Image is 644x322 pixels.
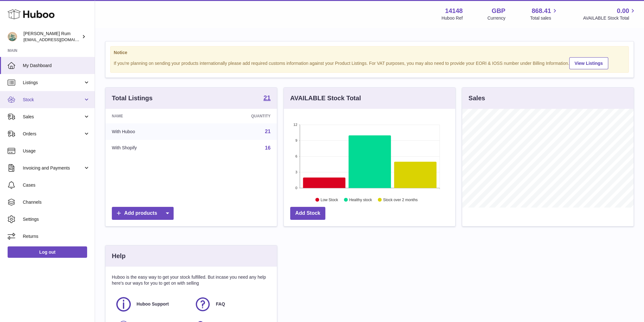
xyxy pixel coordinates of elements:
div: Huboo Ref [442,15,463,21]
h3: Sales [469,94,485,102]
div: If you're planning on sending your products internationally please add required customs informati... [114,56,625,69]
span: FAQ [216,301,225,307]
h3: Total Listings [112,94,153,102]
span: Channels [23,199,90,205]
div: [PERSON_NAME] Rum [23,31,80,43]
h3: Help [112,252,125,260]
strong: GBP [492,7,505,15]
text: 6 [295,154,297,158]
a: Log out [8,246,87,258]
a: 868.41 Total sales [530,7,558,21]
span: Stock [23,97,83,103]
td: With Huboo [105,123,198,140]
text: 0 [295,186,297,190]
strong: Notice [114,50,625,56]
a: Huboo Support [115,296,188,313]
img: mail@bartirum.wales [8,32,17,41]
span: Sales [23,114,83,120]
h3: AVAILABLE Stock Total [290,94,361,102]
a: FAQ [194,296,267,313]
a: 16 [265,145,271,151]
p: Huboo is the easy way to get your stock fulfilled. But incase you need any help here's our ways f... [112,274,271,286]
span: Orders [23,131,83,137]
span: Total sales [530,15,558,21]
span: Huboo Support [137,301,169,307]
span: Cases [23,182,90,188]
a: 0.00 AVAILABLE Stock Total [583,7,636,21]
span: Listings [23,80,83,86]
text: Healthy stock [349,198,372,202]
span: AVAILABLE Stock Total [583,15,636,21]
text: 9 [295,139,297,142]
span: 868.41 [532,7,551,15]
span: Usage [23,148,90,154]
span: 0.00 [617,7,629,15]
div: Currency [488,15,506,21]
a: 21 [264,95,271,102]
strong: 14148 [445,7,463,15]
a: View Listings [569,57,608,69]
td: With Shopify [105,140,198,156]
text: 3 [295,170,297,174]
a: Add Stock [290,207,325,220]
th: Quantity [198,109,277,123]
span: [EMAIL_ADDRESS][DOMAIN_NAME] [23,37,93,42]
span: Invoicing and Payments [23,165,83,171]
span: Settings [23,216,90,222]
text: Stock over 2 months [383,198,418,202]
text: 12 [293,123,297,127]
th: Name [105,109,198,123]
a: 21 [265,129,271,134]
a: Add products [112,207,174,220]
strong: 21 [264,95,271,101]
span: My Dashboard [23,63,90,69]
text: Low Stock [321,198,338,202]
span: Returns [23,233,90,239]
